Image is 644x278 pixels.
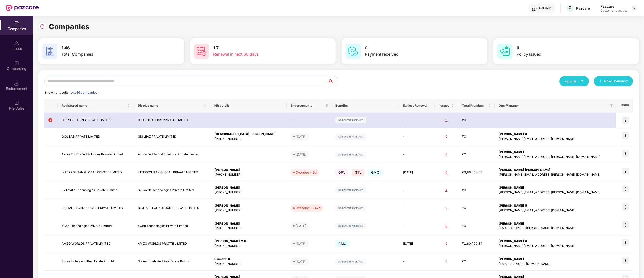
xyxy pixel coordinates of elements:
img: svg+xml;base64,PHN2ZyB4bWxucz0iaHR0cDovL3d3dy53My5vcmcvMjAwMC9zdmciIHdpZHRoPSIxMjIiIGhlaWdodD0iMj... [335,187,366,193]
h3: 17 [213,45,304,51]
div: 0 [439,170,454,175]
div: [PERSON_NAME] [214,221,282,226]
h3: 146 [61,45,152,51]
span: 146 companies. [74,91,98,94]
img: New Pazcare Logo [6,5,39,11]
td: - [399,253,435,271]
div: [PERSON_NAME] [499,185,612,190]
img: svg+xml;base64,PHN2ZyB4bWxucz0iaHR0cDovL3d3dy53My5vcmcvMjAwMC9zdmciIHdpZHRoPSI2MCIgaGVpZ2h0PSI2MC... [497,44,513,59]
div: Reports [564,79,584,84]
img: svg+xml;base64,PHN2ZyB4bWxucz0iaHR0cDovL3d3dy53My5vcmcvMjAwMC9zdmciIHdpZHRoPSIxMjIiIGhlaWdodD0iMj... [335,134,366,140]
td: - [399,113,435,128]
img: icon [622,221,629,228]
img: svg+xml;base64,PHN2ZyBpZD0iUmVsb2FkLTMyeDMyIiB4bWxucz0iaHR0cDovL3d3dy53My5vcmcvMjAwMC9zdmciIHdpZH... [40,24,45,29]
td: DTJ SOLUTIONS PRIVATE LIMITED [58,113,134,128]
td: Skillovilla Technologies Private Limited [58,181,134,199]
div: [PERSON_NAME][EMAIL_ADDRESS][DOMAIN_NAME] [499,208,612,213]
td: - [287,181,331,199]
div: [PERSON_NAME][EMAIL_ADDRESS][DOMAIN_NAME] [499,137,612,142]
img: icon [622,185,629,192]
td: Spree Hotels And Real Estate Pvt Ltd [58,253,134,271]
td: Azure End To End Solutions Private Limited [58,146,134,164]
div: [PERSON_NAME] M S [214,239,282,244]
span: Ops Manager [499,104,607,108]
div: [PERSON_NAME] [214,168,282,172]
div: [PERSON_NAME] [214,203,282,208]
div: Renewal in next 60 days [213,51,304,58]
td: AMZO WORLDS PRIVATE LIMITED [134,235,210,253]
div: 4 [439,188,454,193]
div: [PERSON_NAME][EMAIL_ADDRESS][DOMAIN_NAME] [499,244,612,248]
td: INTERPOLITAN GLOBAL PRIVATE LIMITED [58,163,134,181]
div: ₹0 [462,134,491,139]
img: svg+xml;base64,PHN2ZyB3aWR0aD0iMTQuNSIgaGVpZ2h0PSIxNC41IiB2aWV3Qm94PSIwIDAgMTYgMTYiIGZpbGw9Im5vbm... [14,80,19,86]
td: - [287,113,331,128]
img: icon [622,117,629,124]
div: 0 [439,224,454,228]
div: [PERSON_NAME][EMAIL_ADDRESS][PERSON_NAME][DOMAIN_NAME] [499,155,612,159]
span: GPA [335,169,348,176]
img: icon [622,132,629,139]
td: - [399,199,435,217]
td: - [399,146,435,164]
div: ₹3,86,368.58 [462,170,491,175]
span: filter [325,104,328,107]
img: svg+xml;base64,PHN2ZyB4bWxucz0iaHR0cDovL3d3dy53My5vcmcvMjAwMC9zdmciIHdpZHRoPSI2MCIgaGVpZ2h0PSI2MC... [346,44,361,59]
div: 0 [439,241,454,246]
th: Earliest Renewal [399,99,435,113]
div: ₹0 [462,259,491,264]
img: svg+xml;base64,PHN2ZyB4bWxucz0iaHR0cDovL3d3dy53My5vcmcvMjAwMC9zdmciIHdpZHRoPSI2MCIgaGVpZ2h0PSI2MC... [42,44,57,59]
div: ₹0 [462,152,491,157]
div: [PHONE_NUMBER] [214,244,282,248]
div: [PERSON_NAME][EMAIL_ADDRESS][PERSON_NAME][DOMAIN_NAME] [499,190,612,195]
img: icon [622,168,629,175]
div: [PHONE_NUMBER] [214,190,282,195]
span: GMC [335,240,350,247]
h3: 0 [517,45,607,51]
span: caret-down [581,79,584,83]
th: Registered name [58,99,134,113]
img: svg+xml;base64,PHN2ZyBpZD0iQ29tcGFuaWVzIiB4bWxucz0iaHR0cDovL3d3dy53My5vcmcvMjAwMC9zdmciIHdpZHRoPS... [14,21,19,26]
th: HR details [210,99,287,113]
th: Benefits [331,99,399,113]
div: Pazcare [576,6,590,11]
img: svg+xml;base64,PHN2ZyBpZD0iRHJvcGRvd24tMzJ4MzIiIHhtbG5zPSJodHRwOi8vd3d3LnczLm9yZy8yMDAwL3N2ZyIgd2... [633,6,637,10]
span: search [328,79,338,83]
td: INTERPOLITAN GLOBAL PRIVATE LIMITED [134,163,210,181]
div: ₹0 [462,118,491,123]
div: [PERSON_NAME] U [499,239,612,244]
img: svg+xml;base64,PHN2ZyB4bWxucz0iaHR0cDovL3d3dy53My5vcmcvMjAwMC9zdmciIHdpZHRoPSIxMjIiIGhlaWdodD0iMj... [335,259,366,265]
div: 0 [439,259,454,264]
div: 0 [439,152,454,157]
img: svg+xml;base64,PHN2ZyBpZD0iSGVscC0zMngzMiIgeG1sbnM9Imh0dHA6Ly93d3cudzMub3JnLzIwMDAvc3ZnIiB3aWR0aD... [532,6,537,11]
div: [DATE] [296,241,306,246]
button: search [328,76,338,86]
div: Total Companies [61,51,152,58]
span: GTL [352,169,365,176]
div: [PERSON_NAME] [499,257,612,262]
div: [EMAIL_ADDRESS][DOMAIN_NAME] [499,262,612,266]
div: 0 [439,134,454,139]
div: [DEMOGRAPHIC_DATA] [PERSON_NAME] [214,132,282,137]
td: DTJ SOLUTIONS PRIVATE LIMITED [134,113,210,128]
span: plus [599,79,602,84]
div: [PHONE_NUMBER] [214,208,282,213]
span: Registered name [62,104,126,108]
span: GMC [368,169,382,176]
div: [DATE] [296,152,306,157]
span: Total Premium [462,104,487,108]
div: Kumar B R [214,257,282,262]
div: [PERSON_NAME] U [499,203,612,208]
span: Display name [138,104,202,108]
img: svg+xml;base64,PHN2ZyB3aWR0aD0iMjAiIGhlaWdodD0iMjAiIHZpZXdCb3g9IjAgMCAyMCAyMCIgZmlsbD0ibm9uZSIgeG... [14,100,19,105]
td: Skillovilla Technologies Private Limited [134,181,210,199]
img: icon [622,150,629,157]
td: 4Gen Technologies Private Limited [58,217,134,235]
img: svg+xml;base64,PHN2ZyB4bWxucz0iaHR0cDovL3d3dy53My5vcmcvMjAwMC9zdmciIHdpZHRoPSIxMjIiIGhlaWdodD0iMj... [335,117,366,123]
td: AMZO WORLDS PRIVATE LIMITED [58,235,134,253]
div: [PHONE_NUMBER] [214,262,282,266]
img: svg+xml;base64,PHN2ZyBpZD0iSXNzdWVzX2Rpc2FibGVkIiB4bWxucz0iaHR0cDovL3d3dy53My5vcmcvMjAwMC9zdmciIH... [14,41,19,46]
th: More [616,99,633,113]
div: [PHONE_NUMBER] [214,226,282,231]
span: filter [324,103,329,109]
